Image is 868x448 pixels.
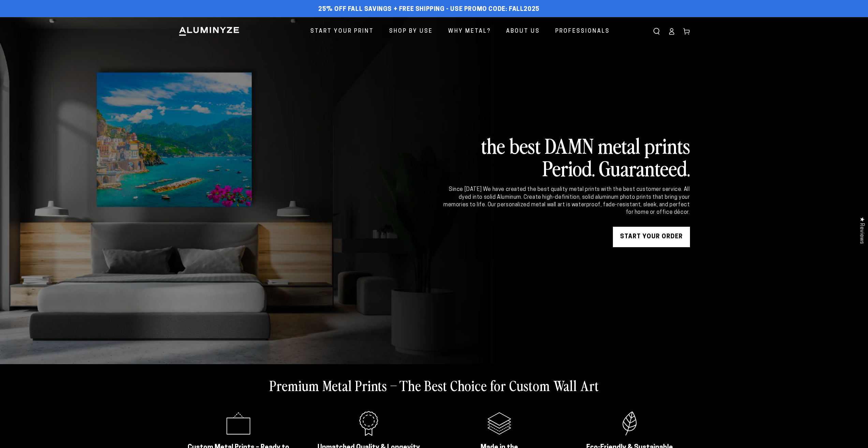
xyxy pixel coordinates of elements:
a: START YOUR Order [613,227,690,247]
span: About Us [506,27,540,36]
div: Since [DATE] We have created the best quality metal prints with the best customer service. All dy... [442,186,690,216]
a: Professionals [550,23,615,41]
span: Shop By Use [389,27,433,36]
a: Shop By Use [384,23,438,41]
span: 25% off FALL Savings + Free Shipping - Use Promo Code: FALL2025 [318,6,540,13]
a: Why Metal? [443,23,496,41]
span: Why Metal? [448,27,491,36]
h2: the best DAMN metal prints Period. Guaranteed. [442,134,690,179]
img: Aluminyze [178,26,240,36]
a: About Us [501,23,545,41]
summary: Search our site [649,24,664,39]
a: Start Your Print [305,23,379,41]
h2: Premium Metal Prints – The Best Choice for Custom Wall Art [269,376,599,394]
span: Start Your Print [310,27,374,36]
span: Professionals [555,27,610,36]
div: Click to open Judge.me floating reviews tab [855,211,868,249]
